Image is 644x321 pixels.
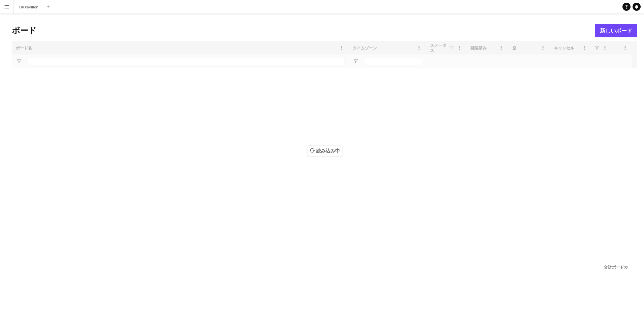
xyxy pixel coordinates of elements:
button: UK Pavilion [14,0,44,13]
span: 合計ボード [604,264,624,270]
span: 読み込み中 [308,146,342,156]
span: 0 [625,264,627,270]
h1: ボード [12,26,595,36]
a: 新しいボード [595,24,637,37]
div: : [604,260,627,274]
